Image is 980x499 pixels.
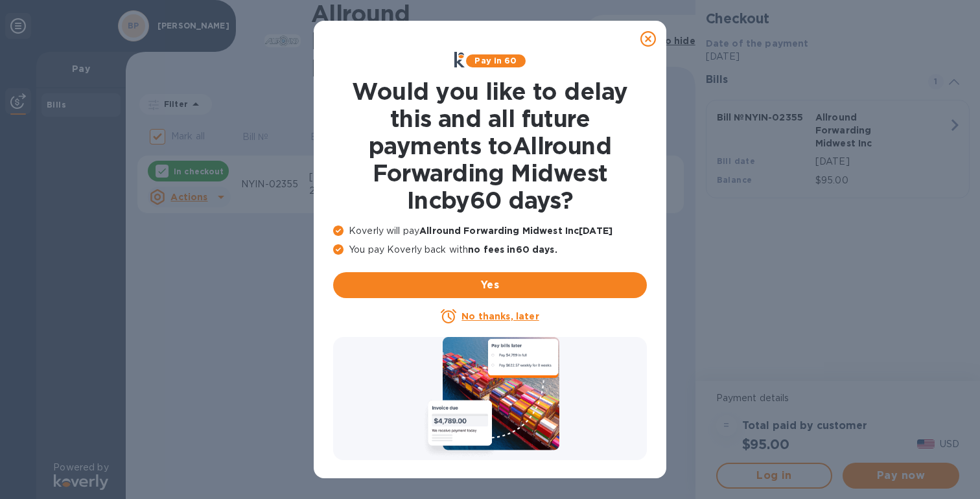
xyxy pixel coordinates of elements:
span: Yes [344,277,636,293]
p: Koverly will pay [333,224,647,238]
p: You pay Koverly back with [333,243,647,257]
u: No thanks, later [461,311,539,321]
b: no fees in 60 days . [468,244,557,255]
h1: Would you like to delay this and all future payments to Allround Forwarding Midwest Inc by 60 days ? [333,78,647,214]
b: Pay in 60 [474,56,517,65]
button: Yes [333,272,647,298]
b: Allround Forwarding Midwest Inc [DATE] [419,226,612,236]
